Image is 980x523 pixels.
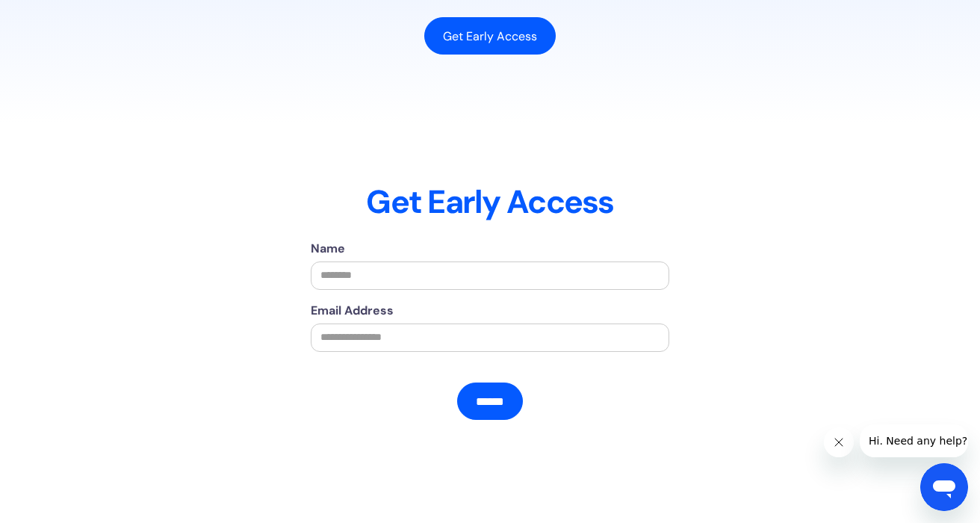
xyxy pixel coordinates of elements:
iframe: Button to launch messaging window [920,463,968,511]
label: Email Address [311,302,669,320]
iframe: Close message [824,427,854,457]
h2: Get Early Access [24,183,956,222]
label: Name [311,240,669,258]
iframe: Message from company [860,424,968,457]
a: Get Early Access [424,17,556,55]
form: Email Form [311,240,669,420]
